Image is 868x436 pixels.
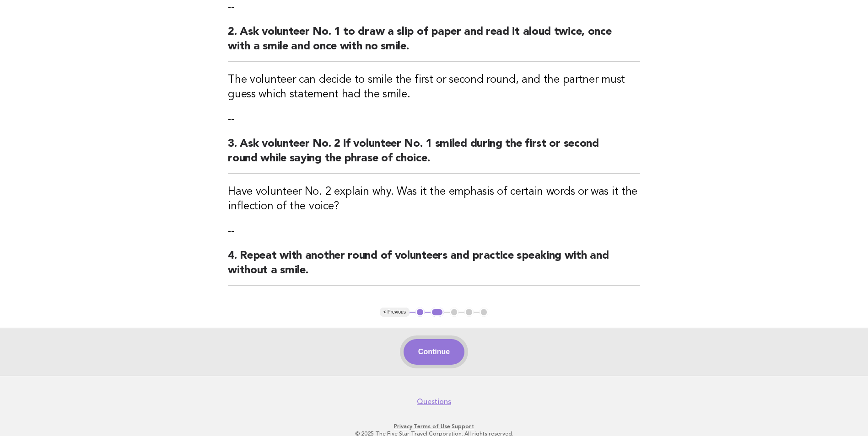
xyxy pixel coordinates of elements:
[154,423,714,430] p: · ·
[431,308,444,317] button: 2
[404,339,464,365] button: Continue
[417,397,451,406] a: Questions
[452,423,474,430] a: Support
[414,423,450,430] a: Terms of Use
[415,308,425,317] button: 1
[228,113,640,126] p: --
[228,225,640,238] p: --
[228,1,640,14] p: --
[380,308,410,317] button: < Previous
[394,423,412,430] a: Privacy
[228,25,640,62] h2: 2. Ask volunteer No. 1 to draw a slip of paper and read it aloud twice, once with a smile and onc...
[228,249,640,286] h2: 4. Repeat with another round of volunteers and practice speaking with and without a smile.
[228,73,640,102] h3: The volunteer can decide to smile the first or second round, and the partner must guess which sta...
[228,137,640,174] h2: 3. Ask volunteer No. 2 if volunteer No. 1 smiled during the first or second round while saying th...
[228,185,640,214] h3: Have volunteer No. 2 explain why. Was it the emphasis of certain words or was it the inflection o...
